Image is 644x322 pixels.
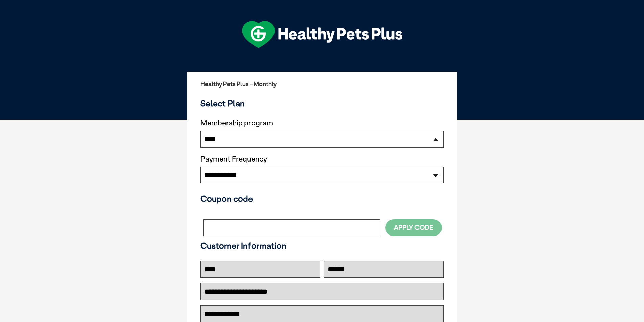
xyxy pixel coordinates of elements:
h3: Customer Information [200,241,444,251]
button: Apply Code [385,219,442,236]
h2: Healthy Pets Plus - Monthly [200,81,444,88]
img: hpp-logo-landscape-green-white.png [242,21,402,48]
h3: Select Plan [200,98,444,108]
label: Membership program [200,119,444,127]
label: Payment Frequency [200,155,267,164]
h3: Coupon code [200,194,444,204]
